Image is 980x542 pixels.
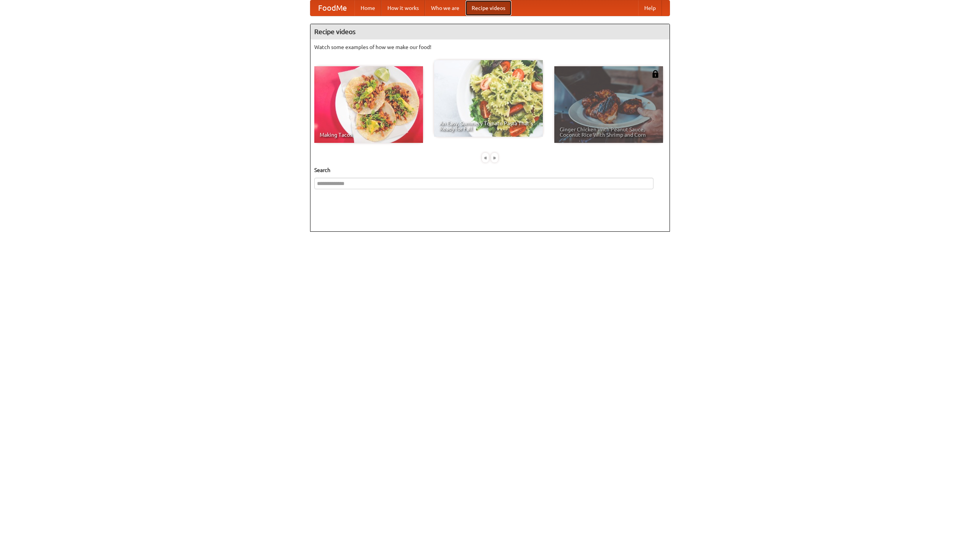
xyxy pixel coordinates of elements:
div: » [491,153,498,162]
img: 483408.png [652,70,659,78]
p: Watch some examples of how we make our food! [314,43,666,51]
div: « [482,153,489,162]
h4: Recipe videos [310,24,670,39]
span: Making Tacos [320,132,418,138]
a: FoodMe [310,0,354,16]
a: Who we are [425,0,465,16]
a: Help [638,0,662,16]
a: How it works [381,0,425,16]
a: An Easy, Summery Tomato Pasta That's Ready for Fall [434,60,543,137]
span: An Easy, Summery Tomato Pasta That's Ready for Fall [439,121,537,131]
a: Making Tacos [314,66,423,143]
h5: Search [314,166,666,174]
a: Home [354,0,381,16]
a: Recipe videos [465,0,511,16]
